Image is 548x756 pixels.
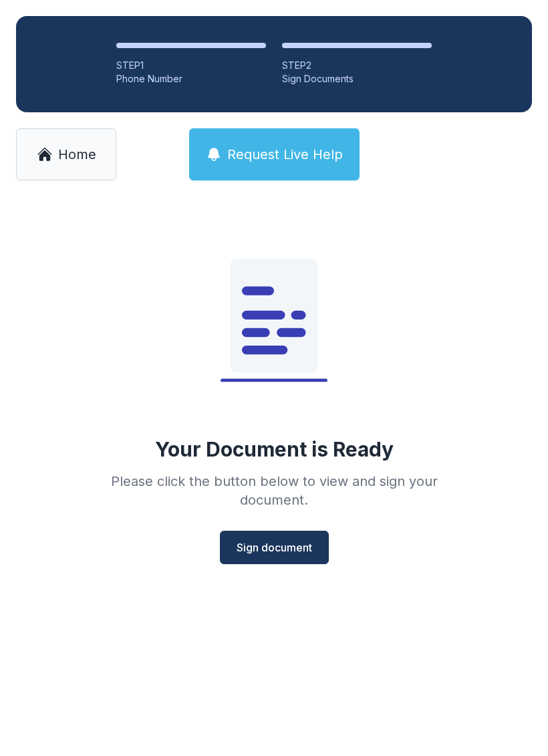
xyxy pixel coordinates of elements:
[282,72,432,86] div: Sign Documents
[82,472,466,509] div: Please click the button below to view and sign your document.
[58,145,96,164] span: Home
[155,437,394,461] div: Your Document is Ready
[237,539,312,555] span: Sign document
[116,59,266,72] div: STEP 1
[282,59,432,72] div: STEP 2
[227,145,343,164] span: Request Live Help
[116,72,266,86] div: Phone Number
